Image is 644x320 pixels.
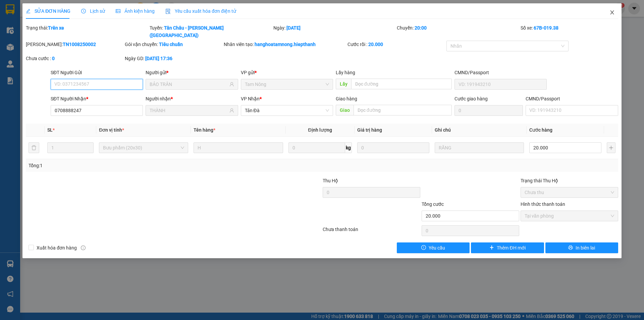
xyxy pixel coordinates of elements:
span: Lịch sử [81,8,105,14]
input: Cước giao hàng [454,105,523,116]
span: printer [568,245,573,250]
div: Người nhận [146,95,238,102]
div: Chuyến: [396,24,520,39]
b: hanghoatamnong.hiepthanh [255,42,316,47]
button: plus [607,142,615,153]
div: CMND/Passport [454,69,547,76]
b: TN1008250002 [63,42,96,47]
span: Lấy hàng [336,70,355,75]
b: 67B-019.38 [534,25,558,31]
span: Giao hàng [336,96,357,101]
span: Chưa thu [525,187,614,197]
button: printerIn biên lai [545,242,618,253]
input: Dọc đường [351,79,452,89]
b: Tân Châu - [PERSON_NAME] ([GEOGRAPHIC_DATA]) [150,25,224,38]
input: VD: 191943210 [454,79,547,90]
div: Tổng: 1 [29,162,249,169]
img: icon [165,9,171,14]
div: Ngày GD: [125,55,222,62]
span: SỬA ĐƠN HÀNG [26,8,70,14]
label: Hình thức thanh toán [521,201,565,207]
div: Tuyến: [149,24,273,39]
span: Yêu cầu [429,244,445,252]
button: delete [29,142,39,153]
span: In biên lai [576,244,595,252]
div: Nhân viên tạo: [224,41,346,48]
span: Bưu phẩm (20x30) [103,143,184,153]
span: Xuất hóa đơn hàng [34,244,79,252]
span: Tam Nông [245,79,329,89]
div: Chưa thanh toán [322,226,421,237]
input: VD: Bàn, Ghế [194,142,283,153]
span: Giá trị hàng [357,127,382,133]
span: Ảnh kiện hàng [116,8,155,14]
div: CMND/Passport [526,95,618,102]
div: Ngày: [273,24,396,39]
div: Số xe: [520,24,619,39]
b: 0 [52,56,55,61]
span: Đơn vị tính [99,127,124,133]
b: Tiêu chuẩn [159,42,183,47]
div: Trạng thái Thu Hộ [521,177,618,184]
span: Tên hàng [194,127,215,133]
label: Cước giao hàng [454,96,488,101]
input: Tên người nhận [150,107,228,114]
div: Người gửi [146,69,238,76]
span: Tổng cước [422,201,444,207]
span: Tản Đà [245,105,329,116]
span: exclamation-circle [421,245,426,250]
th: Ghi chú [432,124,527,137]
b: [DATE] [286,25,301,31]
span: picture [116,9,120,13]
div: Chưa cước : [26,55,123,62]
div: VP gửi [241,69,333,76]
span: Định lượng [308,127,332,133]
input: 0 [357,142,429,153]
span: Yêu cầu xuất hóa đơn điện tử [165,8,236,14]
span: Thu Hộ [323,178,338,183]
button: exclamation-circleYêu cầu [397,242,470,253]
span: user [229,82,234,87]
span: info-circle [81,245,86,250]
span: kg [345,142,352,153]
b: [DATE] 17:36 [145,56,172,61]
span: plus [489,245,494,250]
input: Dọc đường [354,105,452,116]
button: Close [603,3,622,22]
span: VP Nhận [241,96,260,101]
div: [PERSON_NAME]: [26,41,123,48]
div: Cước rồi : [347,41,445,48]
span: SL [47,127,53,133]
span: Thêm ĐH mới [497,244,525,252]
div: Gói vận chuyển: [125,41,222,48]
span: edit [26,9,31,13]
span: clock-circle [81,9,86,13]
input: Tên người gửi [150,81,228,88]
b: 20.000 [368,42,383,47]
b: Trên xe [48,25,64,31]
div: Trạng thái: [25,24,149,39]
span: Lấy [336,79,351,89]
button: plusThêm ĐH mới [471,242,544,253]
span: Cước hàng [529,127,552,133]
span: Giao [336,105,354,116]
span: Tại văn phòng [525,211,614,221]
input: Ghi Chú [435,142,524,153]
div: SĐT Người Gửi [51,69,143,76]
span: close [609,10,615,15]
b: 20:00 [415,25,427,31]
div: SĐT Người Nhận [51,95,143,102]
span: user [229,108,234,113]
